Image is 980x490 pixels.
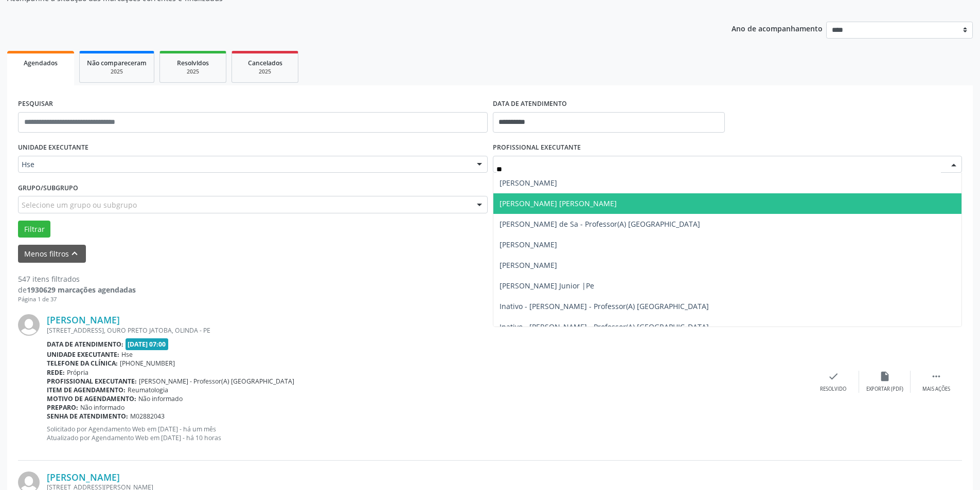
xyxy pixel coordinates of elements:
[820,386,846,393] div: Resolvido
[47,425,808,442] p: Solicitado por Agendamento Web em [DATE] - há um mês Atualizado por Agendamento Web em [DATE] - h...
[493,140,581,156] label: PROFISSIONAL EXECUTANTE
[931,371,942,382] i: 
[500,178,557,188] span: [PERSON_NAME]
[47,368,65,377] b: Rede:
[18,221,50,238] button: Filtrar
[18,180,78,196] label: Grupo/Subgrupo
[139,377,294,386] span: [PERSON_NAME] - Professor(A) [GEOGRAPHIC_DATA]
[732,22,823,34] p: Ano de acompanhamento
[866,386,903,393] div: Exportar (PDF)
[67,368,88,377] span: Própria
[130,412,165,421] span: M02882043
[828,371,839,382] i: check
[177,59,209,67] span: Resolvidos
[47,359,118,368] b: Telefone da clínica:
[47,326,808,335] div: [STREET_ADDRESS], OURO PRETO JATOBA, OLINDA - PE
[47,471,120,483] a: [PERSON_NAME]
[18,245,86,263] button: Menos filtroskeyboard_arrow_up
[500,260,557,270] span: [PERSON_NAME]
[18,96,53,112] label: PESQUISAR
[500,301,709,311] span: Inativo - [PERSON_NAME] - Professor(A) [GEOGRAPHIC_DATA]
[47,350,119,359] b: Unidade executante:
[500,240,557,249] span: [PERSON_NAME]
[500,198,617,208] span: [PERSON_NAME] [PERSON_NAME]
[27,285,136,295] strong: 1930629 marcações agendadas
[126,338,169,350] span: [DATE] 07:00
[18,140,88,156] label: UNIDADE EXECUTANTE
[18,295,136,304] div: Página 1 de 37
[120,359,175,368] span: [PHONE_NUMBER]
[47,403,78,412] b: Preparo:
[80,403,124,412] span: Não informado
[22,159,467,170] span: Hse
[167,68,219,76] div: 2025
[879,371,890,382] i: insert_drive_file
[493,96,567,112] label: DATA DE ATENDIMENTO
[47,340,123,349] b: Data de atendimento:
[22,199,137,210] span: Selecione um grupo ou subgrupo
[18,314,40,336] img: img
[121,350,133,359] span: Hse
[500,281,594,291] span: [PERSON_NAME] Junior |Pe
[87,68,147,76] div: 2025
[87,59,147,67] span: Não compareceram
[69,248,80,259] i: keyboard_arrow_up
[239,68,291,76] div: 2025
[47,394,136,403] b: Motivo de agendamento:
[18,274,136,284] div: 547 itens filtrados
[47,377,137,386] b: Profissional executante:
[922,386,950,393] div: Mais ações
[47,412,128,421] b: Senha de atendimento:
[24,59,58,67] span: Agendados
[500,219,700,229] span: [PERSON_NAME] de Sa - Professor(A) [GEOGRAPHIC_DATA]
[128,386,168,394] span: Reumatologia
[18,284,136,295] div: de
[47,314,120,325] a: [PERSON_NAME]
[47,386,126,394] b: Item de agendamento:
[248,59,282,67] span: Cancelados
[138,394,183,403] span: Não informado
[500,322,709,332] span: Inativo - [PERSON_NAME] - Professor(A) [GEOGRAPHIC_DATA]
